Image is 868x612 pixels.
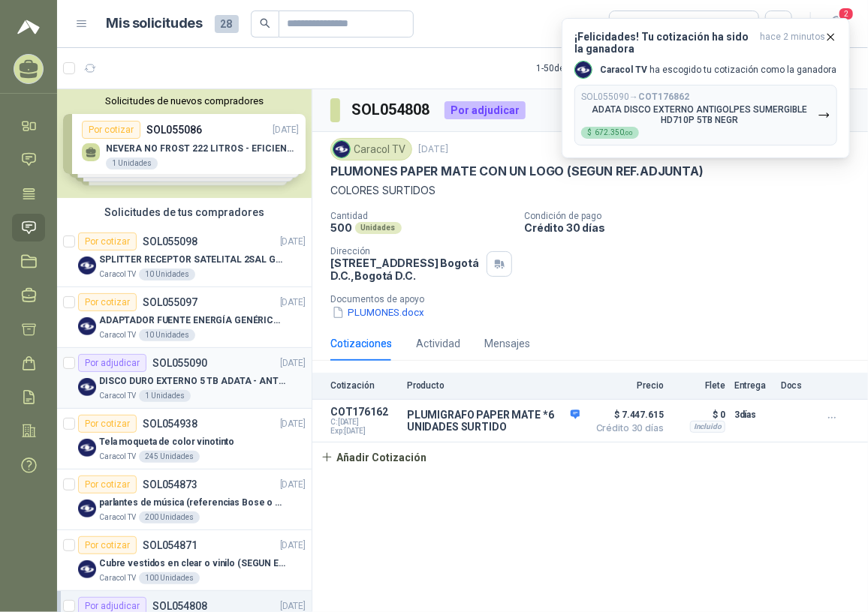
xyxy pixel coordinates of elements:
p: ha escogido tu cotización como la ganadora [600,64,836,76]
div: Por cotizar [78,475,137,493]
span: $ 7.447.615 [589,406,664,424]
p: parlantes de música (referencias Bose o Alexa) CON MARCACION 1 LOGO (Mas datos en el adjunto) [99,496,286,510]
a: Por cotizarSOL055097[DATE] Company LogoADAPTADOR FUENTE ENERGÍA GENÉRICO 24V 1ACaracol TV10 Unidades [57,287,312,348]
div: 10 Unidades [139,268,195,280]
div: 1 - 50 de 171 [536,56,628,80]
button: Añadir Cotización [312,442,436,472]
p: Docs [781,380,811,391]
span: 672.350 [595,129,633,136]
h3: SOL054808 [352,98,432,121]
button: Solicitudes de nuevos compradores [63,95,306,106]
p: COLORES SURTIDOS [330,182,850,199]
p: $ 0 [673,406,725,424]
p: PLUMONES PAPER MATE CON UN LOGO (SEGUN REF.ADJUNTA) [330,163,704,179]
a: Por cotizarSOL054873[DATE] Company Logoparlantes de música (referencias Bose o Alexa) CON MARCACI... [57,469,312,530]
p: COT176162 [330,406,398,418]
p: SOL054873 [143,479,197,490]
p: Dirección [330,246,481,256]
p: SPLITTER RECEPTOR SATELITAL 2SAL GT-SP21 [99,253,286,267]
img: Company Logo [78,499,96,517]
p: Entrega [734,380,772,391]
div: Solicitudes de tus compradores [57,198,312,226]
p: Caracol TV [99,572,136,584]
p: SOL054871 [143,540,197,550]
img: Company Logo [78,256,96,274]
img: Company Logo [78,560,96,578]
div: Por cotizar [78,293,137,311]
img: Company Logo [333,141,350,157]
a: Por cotizarSOL054938[DATE] Company LogoTela moqueta de color vinotintoCaracol TV245 Unidades [57,409,312,469]
p: SOL055090 [152,358,207,368]
img: Logo peakr [17,18,40,36]
p: [STREET_ADDRESS] Bogotá D.C. , Bogotá D.C. [330,256,481,282]
img: Company Logo [78,378,96,396]
button: 2 [823,10,850,37]
p: Producto [407,380,580,391]
p: Cantidad [330,211,512,221]
button: SOL055090→COT176862ADATA DISCO EXTERNO ANTIGOLPES SUMERGIBLE HD710P 5TB NEGR$672.350,00 [574,85,837,145]
p: [DATE] [280,235,306,249]
div: Incluido [690,421,725,433]
b: COT176862 [638,91,689,102]
span: ,00 [624,130,633,136]
span: search [260,18,270,28]
p: SOL054808 [152,601,207,611]
p: Caracol TV [99,329,136,341]
div: 100 Unidades [139,572,200,584]
p: SOL054938 [143,418,197,429]
div: Por adjudicar [78,354,146,372]
p: DISCO DURO EXTERNO 5 TB ADATA - ANTIGOLPES [99,374,286,388]
div: Mensajes [484,335,530,352]
p: Caracol TV [99,390,136,402]
h1: Mis solicitudes [107,13,203,34]
b: Caracol TV [600,64,647,75]
p: Caracol TV [99,511,136,523]
button: ¡Felicidades! Tu cotización ha sido la ganadorahace 2 minutos Company LogoCaracol TV ha escogido ... [562,18,850,158]
p: Cotización [330,380,398,391]
p: [DATE] [418,142,448,157]
div: Por cotizar [78,232,137,250]
p: SOL055097 [143,297,197,307]
p: Tela moqueta de color vinotinto [99,435,234,449]
p: Crédito 30 días [524,221,862,234]
div: Por adjudicar [445,101,526,119]
p: PLUMIGRAFO PAPER MATE *6 UNIDADES SURTIDO [407,409,580,433]
p: [DATE] [280,538,306,553]
button: PLUMONES.docx [330,304,426,320]
p: Precio [589,380,664,391]
a: Por cotizarSOL055098[DATE] Company LogoSPLITTER RECEPTOR SATELITAL 2SAL GT-SP21Caracol TV10 Unidades [57,226,312,287]
p: Flete [673,380,725,391]
a: Por cotizarSOL054871[DATE] Company LogoCubre vestidos en clear o vinilo (SEGUN ESPECIFICACIONES D... [57,530,312,591]
img: Company Logo [78,317,96,335]
p: [DATE] [280,295,306,310]
span: 2 [838,7,854,21]
div: Todas [619,16,650,32]
p: SOL055090 → [581,91,689,103]
div: 200 Unidades [139,511,200,523]
p: [DATE] [280,356,306,370]
p: Cubre vestidos en clear o vinilo (SEGUN ESPECIFICACIONES DEL ADJUNTO) [99,556,286,571]
p: 500 [330,221,352,234]
img: Company Logo [575,61,592,78]
p: 3 días [734,406,772,424]
div: Por cotizar [78,536,137,554]
span: Exp: [DATE] [330,427,398,436]
p: [DATE] [280,417,306,431]
p: ADAPTADOR FUENTE ENERGÍA GENÉRICO 24V 1A [99,313,286,328]
span: 28 [215,15,239,33]
div: Actividad [416,335,460,352]
span: C: [DATE] [330,418,398,427]
a: Por adjudicarSOL055090[DATE] Company LogoDISCO DURO EXTERNO 5 TB ADATA - ANTIGOLPESCaracol TV1 Un... [57,348,312,409]
div: 10 Unidades [139,329,195,341]
div: Por cotizar [78,415,137,433]
div: 245 Unidades [139,451,200,463]
h3: ¡Felicidades! Tu cotización ha sido la ganadora [574,31,754,55]
img: Company Logo [78,439,96,457]
div: Caracol TV [330,138,412,160]
div: Cotizaciones [330,335,392,352]
div: Unidades [355,222,402,234]
span: Crédito 30 días [589,424,664,433]
span: hace 2 minutos [760,31,825,55]
div: $ [581,127,639,139]
p: Caracol TV [99,268,136,280]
